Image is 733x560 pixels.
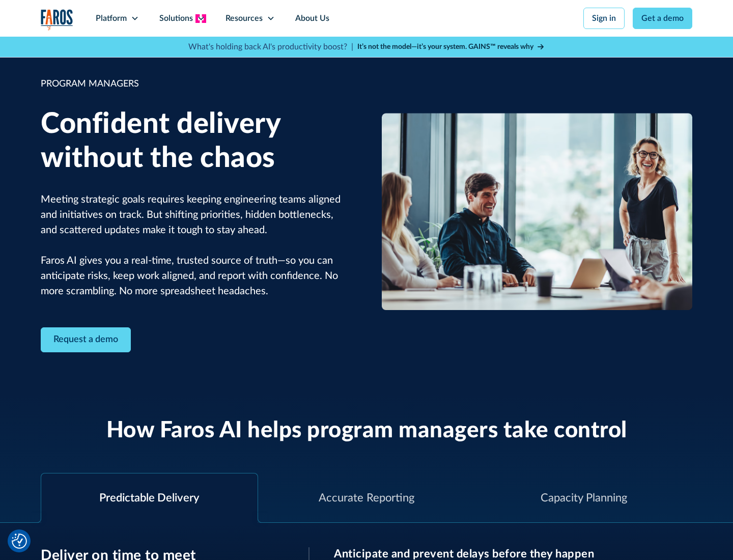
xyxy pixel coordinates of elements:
[225,12,263,24] div: Resources
[357,43,533,50] strong: It’s not the model—it’s your system. GAINS™ reveals why
[106,417,627,444] h2: How Faros AI helps program managers take control
[319,490,414,507] div: Accurate Reporting
[41,9,73,30] img: Logo of the analytics and reporting company Faros.
[633,8,692,29] a: Get a demo
[41,327,131,352] a: Contact Modal
[159,12,193,24] div: Solutions
[357,42,545,52] a: It’s not the model—it’s your system. GAINS™ reveals why
[188,41,353,53] p: What's holding back AI's productivity boost? |
[41,77,351,91] div: PROGRAM MANAGERS
[41,9,73,30] a: home
[99,490,199,507] div: Predictable Delivery
[12,534,27,549] button: Cookie Settings
[41,192,351,299] p: Meeting strategic goals requires keeping engineering teams aligned and initiatives on track. But ...
[96,12,127,24] div: Platform
[12,534,27,549] img: Revisit consent button
[41,107,351,176] h1: Confident delivery without the chaos
[541,490,627,507] div: Capacity Planning
[583,8,625,29] a: Sign in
